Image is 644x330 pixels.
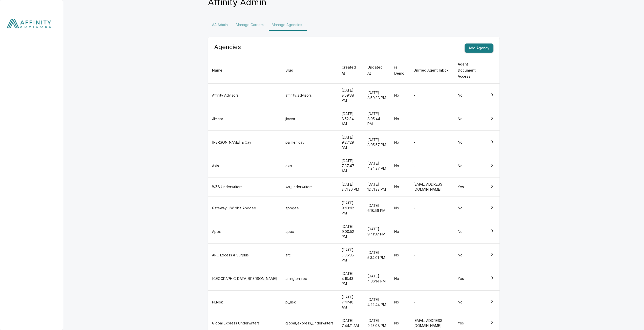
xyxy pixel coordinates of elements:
[390,84,409,107] td: No
[363,220,390,243] td: [DATE] 9:41:37 PM
[390,267,409,290] td: No
[363,290,390,314] td: [DATE] 4:22:44 PM
[454,107,485,131] td: No
[409,290,454,314] td: -
[409,243,454,267] td: -
[281,107,338,131] td: jimcor
[268,19,306,31] button: Manage Agencies
[338,57,364,84] th: Created At
[390,196,409,220] td: No
[390,154,409,178] td: No
[338,290,364,314] td: [DATE] 7:41:48 AM
[281,243,338,267] td: arc
[465,43,493,53] button: Add Agency
[390,290,409,314] td: No
[338,196,364,220] td: [DATE] 9:43:42 PM
[281,178,338,196] td: ws_underwriters
[338,243,364,267] td: [DATE] 5:06:35 PM
[208,220,281,243] td: Apex
[281,220,338,243] td: apex
[338,220,364,243] td: [DATE] 9:00:52 PM
[363,57,390,84] th: Updated At
[281,57,338,84] th: Slug
[454,220,485,243] td: No
[338,107,364,131] td: [DATE] 8:52:34 AM
[390,243,409,267] td: No
[363,196,390,220] td: [DATE] 6:18:56 PM
[363,178,390,196] td: [DATE] 12:51:23 PM
[390,131,409,154] td: No
[390,220,409,243] td: No
[409,267,454,290] td: -
[454,243,485,267] td: No
[338,178,364,196] td: [DATE] 2:51:30 PM
[208,154,281,178] td: Axis
[208,19,500,31] div: Settings Tabs
[454,178,485,196] td: Yes
[409,196,454,220] td: -
[208,131,281,154] td: [PERSON_NAME] & Cay
[363,154,390,178] td: [DATE] 4:24:27 PM
[208,57,281,84] th: Name
[409,178,454,196] td: [EMAIL_ADDRESS][DOMAIN_NAME]
[390,57,409,84] th: is Demo
[409,131,454,154] td: -
[338,84,364,107] td: [DATE] 8:59:38 PM
[281,267,338,290] td: arlington_roe
[281,84,338,107] td: affinity_advisors
[338,154,364,178] td: [DATE] 7:37:47 AM
[281,196,338,220] td: apogee
[208,107,281,131] td: Jimcor
[454,154,485,178] td: No
[232,19,268,31] button: Manage Carriers
[454,57,485,84] th: Agent Document Access
[208,267,281,290] td: [GEOGRAPHIC_DATA]/[PERSON_NAME]
[363,107,390,131] td: [DATE] 8:05:44 PM
[454,84,485,107] td: No
[281,154,338,178] td: axis
[454,290,485,314] td: No
[281,290,338,314] td: pl_risk
[214,43,241,51] h5: Agencies
[208,290,281,314] td: PLRisk
[409,84,454,107] td: -
[454,131,485,154] td: No
[208,19,232,31] button: AA Admin
[409,154,454,178] td: -
[363,243,390,267] td: [DATE] 5:34:01 PM
[390,107,409,131] td: No
[454,196,485,220] td: No
[208,84,281,107] td: Affinity Advisors
[208,196,281,220] td: Gateway UW dba Apogee
[409,220,454,243] td: -
[281,131,338,154] td: palmer_cay
[338,267,364,290] td: [DATE] 4:18:43 PM
[390,178,409,196] td: No
[363,84,390,107] td: [DATE] 8:59:38 PM
[208,243,281,267] td: ARC Excess & Surplus
[208,178,281,196] td: W&S Underwriters
[409,107,454,131] td: -
[338,131,364,154] td: [DATE] 9:27:29 AM
[409,57,454,84] th: Unified Agent Inbox
[454,267,485,290] td: Yes
[363,267,390,290] td: [DATE] 4:06:14 PM
[363,131,390,154] td: [DATE] 8:05:57 PM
